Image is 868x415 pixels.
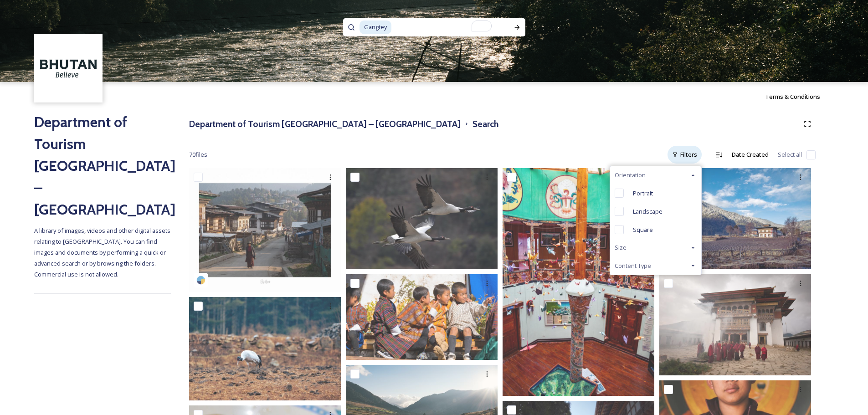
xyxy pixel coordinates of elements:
[473,118,498,131] h3: Search
[503,168,654,396] img: Phobjikha-valley-by-Alicia-Warner-4.jpg
[615,243,627,252] span: Size
[392,17,501,37] input: To enrich screen reader interactions, please activate Accessibility in Grammarly extension settings
[659,274,811,375] img: Monks burning cypress leaves as incense in front of Gangtey Monastery.jpg
[189,118,461,131] h3: Department of Tourism [GEOGRAPHIC_DATA] – [GEOGRAPHIC_DATA]
[727,146,773,164] div: Date Created
[189,168,341,292] img: rudymareelphotography-18017976970575291.jpg
[196,276,205,285] img: snapsea-logo.png
[615,261,651,270] span: Content Type
[34,226,172,278] span: A library of images, videos and other digital assets relating to [GEOGRAPHIC_DATA]. You can find ...
[189,150,207,159] span: 70 file s
[36,36,102,102] img: BT_Logo_BB_Lockup_CMYK_High%2520Res.jpg
[346,168,498,269] img: Black Neck Cranes.jpg
[34,111,171,220] h2: Department of Tourism [GEOGRAPHIC_DATA] – [GEOGRAPHIC_DATA]
[765,92,820,101] span: Terms & Conditions
[633,189,653,198] span: Portrait
[659,168,811,269] img: Phobjikha-valley-by-Alicia-Warner-34.jpg
[360,20,391,34] span: Gangtey
[668,146,702,164] div: Filters
[615,171,646,179] span: Orientation
[778,150,802,159] span: Select all
[189,297,341,400] img: Phobjikha-valley-by-Alicia-Warner-1.jpg
[346,274,498,359] img: Black-Necked Crane Festival in Gangtey-3.jpg
[633,207,663,216] span: Landscape
[765,91,834,102] a: Terms & Conditions
[633,225,653,234] span: Square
